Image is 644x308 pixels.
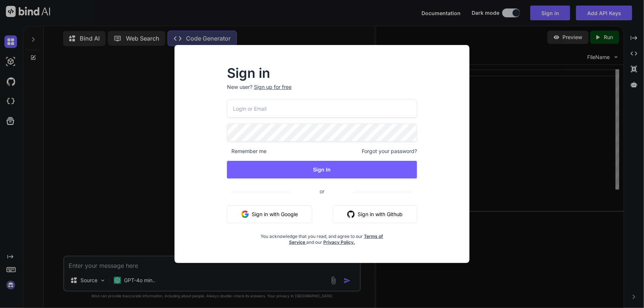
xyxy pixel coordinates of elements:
input: Login or Email [227,100,417,118]
p: New user? [227,83,417,100]
div: You acknowledge that you read, and agree to our and our [259,229,386,245]
a: Privacy Policy. [323,239,355,245]
button: Sign In [227,161,417,179]
span: or [290,182,354,200]
img: github [347,211,355,218]
span: Forgot your password? [362,148,417,155]
div: Sign up for free [254,83,292,91]
img: google [241,211,249,218]
button: Sign in with Github [333,205,417,223]
a: Terms of Service [289,233,383,245]
span: Remember me [227,148,266,155]
h2: Sign in [227,67,417,79]
button: Sign in with Google [227,205,312,223]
